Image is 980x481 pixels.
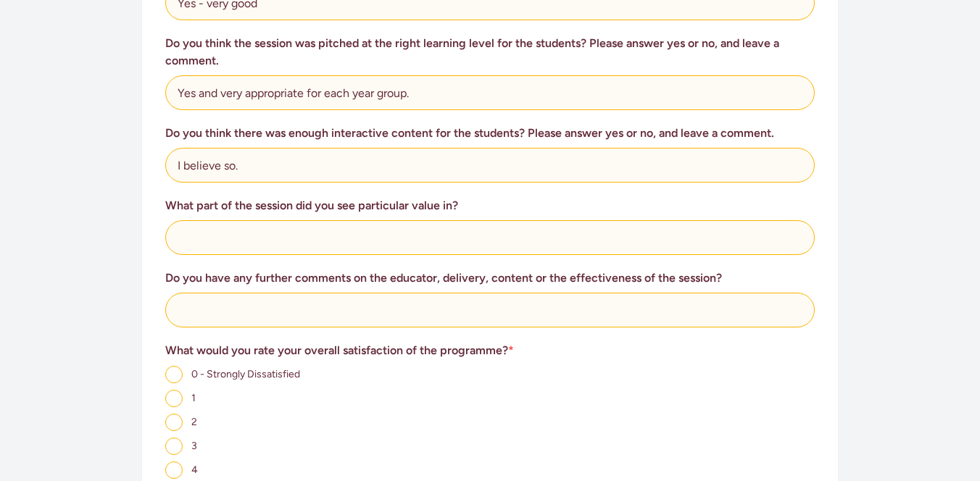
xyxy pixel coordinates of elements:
span: 1 [191,392,196,404]
span: 2 [191,416,197,428]
input: 3 [165,438,183,455]
h3: Do you think there was enough interactive content for the students? Please answer yes or no, and ... [165,125,815,142]
span: 4 [191,464,198,476]
span: 3 [191,440,197,452]
h3: Do you have any further comments on the educator, delivery, content or the effectiveness of the s... [165,269,815,287]
input: 1 [165,390,183,407]
h3: What would you rate your overall satisfaction of the programme? [165,342,815,359]
h3: Do you think the session was pitched at the right learning level for the students? Please answer ... [165,35,815,70]
input: 4 [165,461,183,479]
input: 0 - Strongly Dissatisfied [165,366,183,383]
h3: What part of the session did you see particular value in? [165,197,815,214]
span: 0 - Strongly Dissatisfied [191,368,300,380]
input: 2 [165,414,183,431]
